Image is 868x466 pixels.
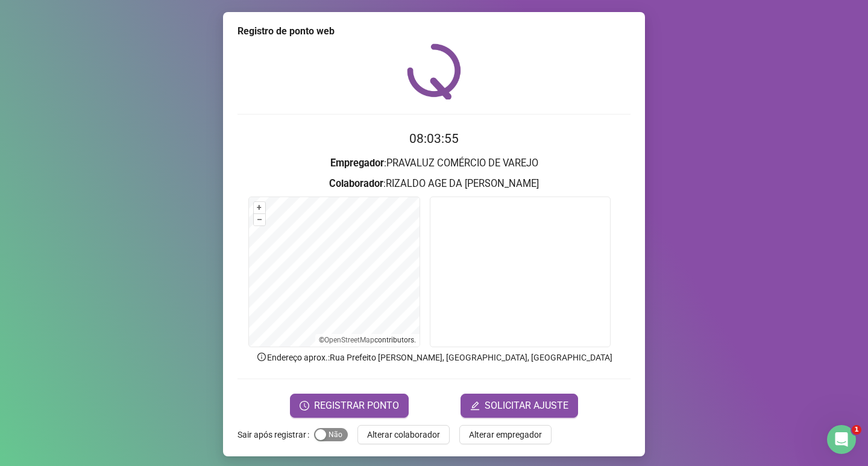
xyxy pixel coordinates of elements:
[459,425,552,444] button: Alterar empregador
[237,176,631,192] h3: : RIZALDO AGE DA [PERSON_NAME]
[461,394,578,418] button: editSOLICITAR AJUSTE
[485,398,568,413] span: SOLICITAR AJUSTE
[469,428,542,441] span: Alterar empregador
[237,425,314,444] label: Sair após registrar
[852,425,861,435] span: 1
[319,336,416,344] li: © contributors.
[470,401,480,411] span: edit
[409,131,459,146] time: 08:03:55
[407,43,461,99] img: QRPoint
[827,425,856,454] iframe: Intercom live chat
[290,394,409,418] button: REGISTRAR PONTO
[256,351,267,362] span: info-circle
[254,214,265,225] button: –
[367,428,440,441] span: Alterar colaborador
[237,24,631,39] div: Registro de ponto web
[357,425,450,444] button: Alterar colaborador
[329,178,383,189] strong: Colaborador
[330,157,384,169] strong: Empregador
[237,156,631,171] h3: : PRAVALUZ COMÉRCIO DE VAREJO
[254,202,265,213] button: +
[237,351,631,364] p: Endereço aprox. : Rua Prefeito [PERSON_NAME], [GEOGRAPHIC_DATA], [GEOGRAPHIC_DATA]
[300,401,309,411] span: clock-circle
[314,398,399,413] span: REGISTRAR PONTO
[324,336,374,344] a: OpenStreetMap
